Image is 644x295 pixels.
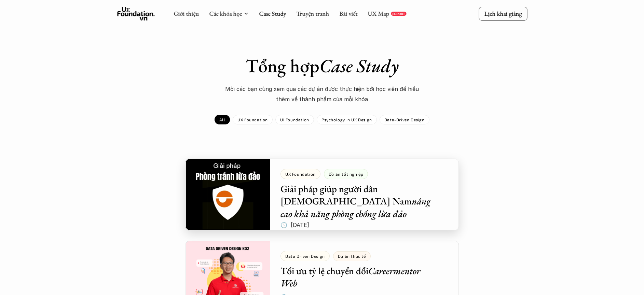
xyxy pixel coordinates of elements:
[219,117,225,122] p: All
[317,115,377,124] a: Psychology in UX Design
[368,10,389,17] a: UX Map
[203,55,442,77] h1: Tổng hợp
[233,115,273,124] a: UX Foundation
[237,117,268,122] p: UX Foundation
[280,117,309,122] p: UI Foundation
[186,159,459,230] a: UX FoundationĐồ án tốt nghiệpGiải pháp giúp người dân [DEMOGRAPHIC_DATA] Namnâng cao khả năng phò...
[319,54,399,78] em: Case Study
[259,10,286,17] a: Case Study
[384,117,425,122] p: Data-Driven Design
[275,115,314,124] a: UI Foundation
[321,117,372,122] p: Psychology in UX Design
[380,115,429,124] a: Data-Driven Design
[392,12,405,16] p: REPORT
[339,10,357,17] a: Bài viết
[220,84,425,105] p: Mời các bạn cùng xem qua các dự án được thực hiện bới học viên để hiểu thêm về thành phẩm của mỗi...
[296,10,329,17] a: Truyện tranh
[391,12,406,16] a: REPORT
[174,10,199,17] a: Giới thiệu
[484,10,522,17] p: Lịch khai giảng
[479,7,527,20] a: Lịch khai giảng
[209,10,242,17] a: Các khóa học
